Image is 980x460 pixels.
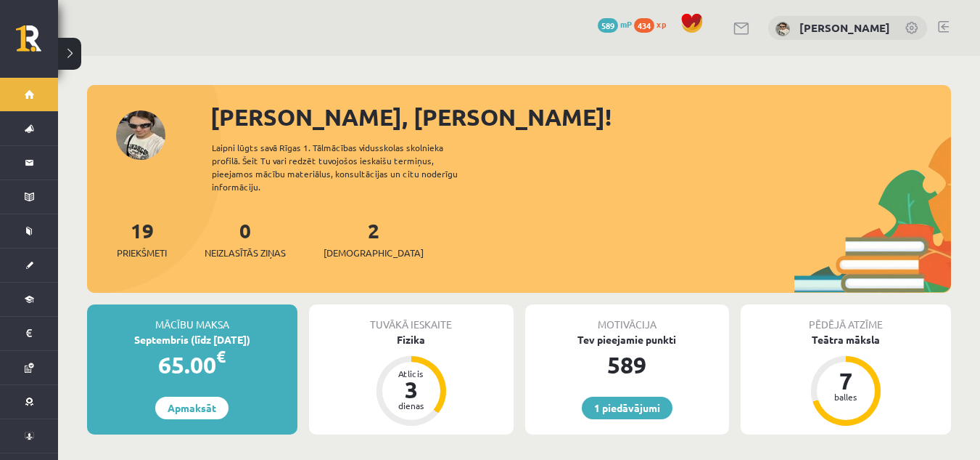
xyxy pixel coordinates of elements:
span: [DEMOGRAPHIC_DATA] [324,246,424,260]
div: Motivācija [525,304,730,332]
div: 589 [525,347,730,382]
span: 434 [634,18,654,33]
div: 3 [390,378,433,401]
div: Teātra māksla [741,332,951,347]
a: 1 piedāvājumi [582,397,672,419]
div: Mācību maksa [87,304,297,332]
span: Neizlasītās ziņas [205,246,286,260]
div: Atlicis [390,369,433,378]
img: Marija Tjarve [775,22,790,36]
a: Apmaksāt [155,397,228,419]
a: Fizika Atlicis 3 dienas [309,332,514,428]
div: Septembris (līdz [DATE]) [87,332,297,347]
div: 7 [824,369,868,392]
div: Pēdējā atzīme [741,304,951,332]
span: Priekšmeti [117,246,167,260]
a: [PERSON_NAME] [799,20,890,35]
span: mP [620,18,632,30]
a: Rīgas 1. Tālmācības vidusskola [16,25,58,62]
span: xp [656,18,666,30]
div: Laipni lūgts savā Rīgas 1. Tālmācības vidusskolas skolnieka profilā. Šeit Tu vari redzēt tuvojošo... [212,141,483,193]
a: 19Priekšmeti [117,217,167,260]
span: 589 [598,18,618,33]
span: € [216,346,226,367]
a: 589 mP [598,18,632,30]
div: Tuvākā ieskaite [309,304,514,332]
div: [PERSON_NAME], [PERSON_NAME]! [210,100,951,134]
a: 0Neizlasītās ziņas [205,217,286,260]
div: dienas [390,401,433,410]
a: 2[DEMOGRAPHIC_DATA] [324,217,424,260]
div: Fizika [309,332,514,347]
div: 65.00 [87,347,297,382]
div: Tev pieejamie punkti [525,332,730,347]
div: balles [824,392,868,401]
a: Teātra māksla 7 balles [741,332,951,428]
a: 434 xp [634,18,673,30]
